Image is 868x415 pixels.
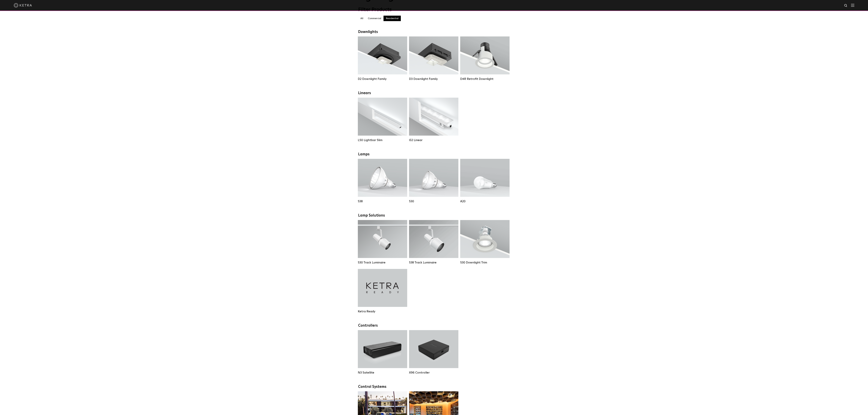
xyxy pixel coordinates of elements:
[358,159,407,203] a: S38 Lumen Output:1100Colors:White / BlackBase Type:E26 Edison Base / GU24Beam Angles:10° / 25° / ...
[409,98,458,142] a: G2 Linear Lumen Output:400 / 700 / 1000Colors:WhiteBeam Angles:Flood / [GEOGRAPHIC_DATA] / Narrow...
[358,138,407,142] div: LS0 Lightbar Slim
[383,16,401,21] label: Residential
[460,220,510,264] a: S30 Downlight Trim S30 Downlight Trim
[409,36,458,81] a: D3 Downlight Family Lumen Output:700 / 900 / 1100Colors:White / Black / Silver / Bronze / Paintab...
[358,261,407,264] div: S30 Track Luminaire
[409,261,458,264] div: S38 Track Luminaire
[409,159,458,203] a: S30 Lumen Output:1100Colors:White / BlackBase Type:E26 Edison Base / GU24Beam Angles:15° / 25° / ...
[851,4,854,7] img: Hamburger%20Nav.svg
[460,261,510,264] div: S30 Downlight Trim
[14,3,32,8] img: ketra-logo-2019-white
[358,152,510,157] div: Lamps
[358,91,510,95] div: Linears
[460,77,510,81] div: D4R Retrofit Downlight
[358,330,407,374] a: N3 Satellite N3 Satellite
[358,371,407,374] div: N3 Satellite
[409,200,458,203] div: S30
[409,330,458,374] a: X96 Controller X96 Controller
[358,385,510,389] div: Control Systems
[358,200,407,203] div: S38
[358,220,407,264] a: S30 Track Luminaire Lumen Output:1100Colors:White / BlackBeam Angles:15° / 25° / 40° / 60° / 90°W...
[358,30,510,34] div: Downlights
[358,269,407,313] a: Ketra Ready Ketra Ready
[409,77,458,81] div: D3 Downlight Family
[409,138,458,142] div: G2 Linear
[409,371,458,374] div: X96 Controller
[358,310,407,313] div: Ketra Ready
[409,220,458,264] a: S38 Track Luminaire Lumen Output:1100Colors:White / BlackBeam Angles:10° / 25° / 40° / 60°Wattage...
[366,16,383,21] label: Commercial
[460,36,510,81] a: D4R Retrofit Downlight Lumen Output:800Colors:White / BlackBeam Angles:15° / 25° / 40° / 60°Watta...
[358,16,366,21] label: All
[358,323,510,328] div: Controllers
[358,213,510,218] div: Lamp Solutions
[358,36,407,81] a: D2 Downlight Family Lumen Output:1200Colors:White / Black / Gloss Black / Silver / Bronze / Silve...
[358,77,407,81] div: D2 Downlight Family
[460,200,510,203] div: A20
[844,4,848,8] img: search icon
[358,98,407,142] a: LS0 Lightbar Slim Lumen Output:200 / 350Colors:White / BlackControl:X96 Controller
[460,159,510,203] a: A20 Lumen Output:600 / 800Colors:White / BlackBase Type:E26 Edison Base / GU24Beam Angles:Omni-Di...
